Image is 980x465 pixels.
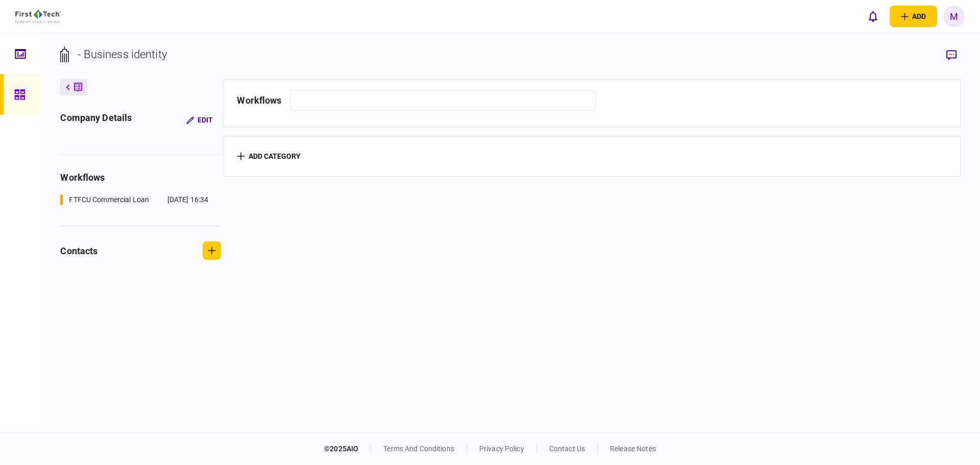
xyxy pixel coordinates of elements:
div: contacts [60,244,97,258]
div: [DATE] 16:34 [167,194,209,205]
div: © 2025 AIO [324,444,371,454]
img: client company logo [15,10,61,23]
button: open adding identity options [890,6,937,27]
a: FTFCU Commercial Loan[DATE] 16:34 [60,194,208,205]
a: terms and conditions [383,445,454,453]
div: workflows [237,93,281,107]
div: - Business identity [78,46,167,63]
a: privacy policy [479,445,524,453]
a: release notes [610,445,656,453]
button: M [943,6,965,27]
button: add category [237,152,301,160]
div: FTFCU Commercial Loan [69,194,149,205]
button: Edit [178,111,221,129]
a: contact us [549,445,585,453]
div: company details [60,111,132,129]
button: open notifications list [862,6,884,27]
div: workflows [60,170,221,184]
